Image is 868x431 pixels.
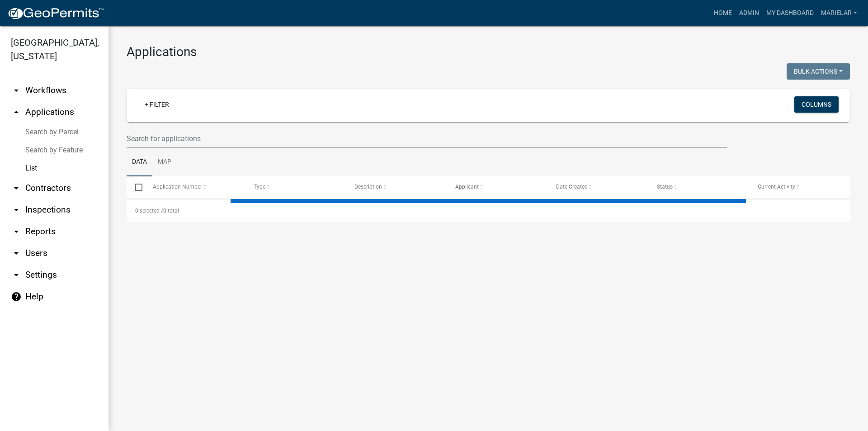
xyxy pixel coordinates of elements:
[354,184,382,190] span: Description
[817,5,861,22] a: marielar
[245,176,345,198] datatable-header-cell: Type
[763,5,817,22] a: My Dashboard
[455,184,479,190] span: Applicant
[346,176,447,198] datatable-header-cell: Description
[127,176,144,198] datatable-header-cell: Select
[787,63,850,80] button: Bulk Actions
[447,176,547,198] datatable-header-cell: Applicant
[547,176,648,198] datatable-header-cell: Date Created
[11,291,22,302] i: help
[794,96,839,113] button: Columns
[758,184,795,190] span: Current Activity
[11,85,22,96] i: arrow_drop_down
[11,248,22,259] i: arrow_drop_down
[11,270,22,280] i: arrow_drop_down
[556,184,588,190] span: Date Created
[648,176,749,198] datatable-header-cell: Status
[11,226,22,237] i: arrow_drop_down
[137,96,176,113] a: + Filter
[153,184,202,190] span: Application Number
[135,208,163,214] span: 0 selected /
[749,176,850,198] datatable-header-cell: Current Activity
[710,5,736,22] a: Home
[127,129,727,148] input: Search for applications
[11,183,22,194] i: arrow_drop_down
[11,107,22,118] i: arrow_drop_up
[127,148,152,177] a: Data
[144,176,245,198] datatable-header-cell: Application Number
[657,184,673,190] span: Status
[736,5,763,22] a: Admin
[127,199,850,222] div: 0 total
[254,184,265,190] span: Type
[11,204,22,215] i: arrow_drop_down
[127,44,850,60] h3: Applications
[152,148,177,177] a: Map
